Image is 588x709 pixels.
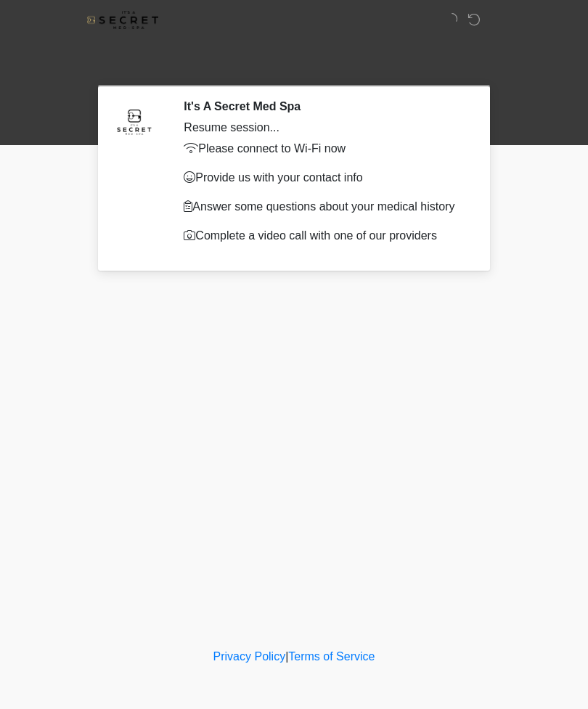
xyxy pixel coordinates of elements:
[91,52,497,79] h1: ‎ ‎
[288,650,375,663] a: Terms of Service
[184,198,465,216] p: Answer some questions about your medical history
[213,650,286,663] a: Privacy Policy
[184,119,465,136] div: Resume session...
[184,169,465,187] p: Provide us with your contact info
[184,99,465,113] h2: It's A Secret Med Spa
[87,11,158,29] img: It's A Secret Med Spa Logo
[184,140,465,157] p: Please connect to Wi-Fi now
[285,650,288,663] a: |
[113,99,156,143] img: Agent Avatar
[184,227,465,245] p: Complete a video call with one of our providers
